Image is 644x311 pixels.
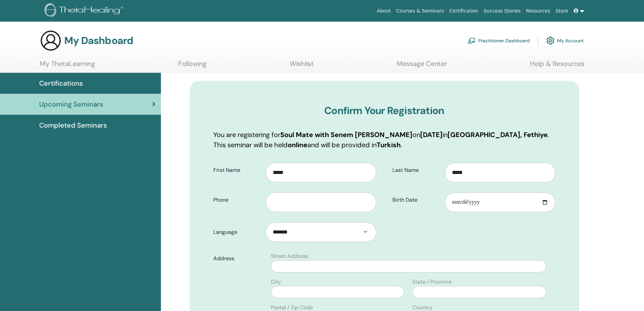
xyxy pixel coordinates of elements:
[213,130,555,150] p: You are registering for on in . This seminar will be held and will be provided in .
[468,33,530,48] a: Practitioner Dashboard
[553,5,571,17] a: Store
[39,120,107,130] span: Completed Seminars
[387,164,445,177] label: Last Name
[213,105,555,117] h3: Confirm Your Registration
[208,194,266,206] label: Phone
[448,130,548,139] b: [GEOGRAPHIC_DATA], Fethiye
[208,164,266,177] label: First Name
[40,30,62,51] img: generic-user-icon.jpg
[64,35,133,47] h3: My Dashboard
[393,5,447,17] a: Courses & Seminars
[374,5,393,17] a: About
[45,3,125,19] img: logo.png
[523,5,553,17] a: Resources
[208,252,267,265] label: Address
[39,78,83,88] span: Certifications
[208,226,266,239] label: Language
[447,5,481,17] a: Certification
[387,194,445,206] label: Birth Date
[290,60,314,73] a: Wishlist
[271,252,308,260] label: Street Address
[280,130,412,139] b: Soul Mate with Senem [PERSON_NAME]
[39,99,103,109] span: Upcoming Seminars
[271,278,281,286] label: City
[546,35,554,46] img: cog.svg
[178,60,207,73] a: Following
[397,60,447,73] a: Message Center
[481,5,523,17] a: Success Stories
[412,278,452,286] label: State / Province
[468,38,476,44] img: chalkboard-teacher.svg
[288,140,307,149] b: online
[377,140,401,149] b: Turkish
[546,33,584,48] a: My Account
[530,60,585,73] a: Help & Resources
[40,60,95,73] a: My ThetaLearning
[420,130,443,139] b: [DATE]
